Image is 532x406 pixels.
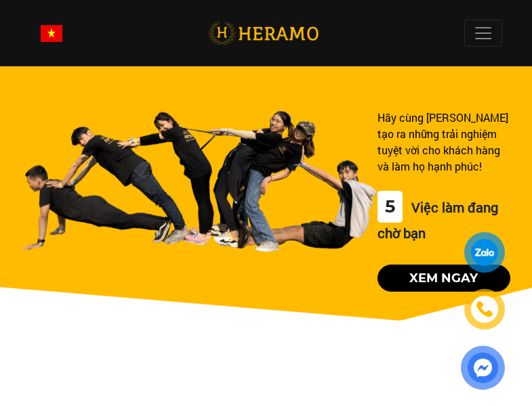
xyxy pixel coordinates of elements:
img: logo [208,20,319,47]
div: Hãy cùng [PERSON_NAME] tạo ra những trải nghiệm tuyệt vời cho khách hàng và làm họ hạnh phúc! [377,110,510,175]
span: Việc làm đang chờ bạn [377,198,498,242]
img: phone-icon [477,302,492,317]
button: Xem ngay [377,265,510,292]
img: vn-flag.png [41,25,62,42]
img: banner [22,110,377,252]
div: 5 [377,191,403,223]
a: phone-icon [466,291,503,328]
